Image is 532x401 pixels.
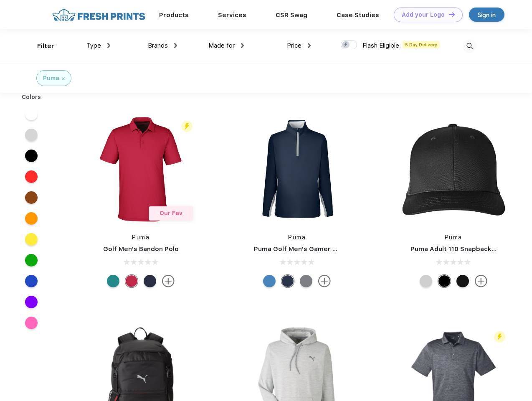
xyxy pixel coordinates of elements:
[254,245,386,253] a: Puma Golf Men's Gamer Golf Quarter-Zip
[218,11,246,19] a: Services
[85,114,196,225] img: func=resize&h=266
[241,43,244,48] img: dropdown.png
[445,234,462,241] a: Puma
[402,11,445,18] div: Add your Logo
[281,275,294,287] div: Navy Blazer
[318,275,331,287] img: more.svg
[43,74,59,83] div: Puma
[241,114,352,225] img: func=resize&h=266
[420,275,432,287] div: Quarry Brt Whit
[449,12,455,17] img: DT
[144,275,156,287] div: Navy Blazer
[107,43,110,48] img: dropdown.png
[174,43,177,48] img: dropdown.png
[103,245,179,253] a: Golf Men's Bandon Polo
[160,210,182,216] span: Our Fav
[288,234,306,241] a: Puma
[15,93,48,102] div: Colors
[287,42,301,49] span: Price
[125,275,138,287] div: Ski Patrol
[37,41,54,51] div: Filter
[475,275,487,287] img: more.svg
[456,275,469,287] div: Pma Blk with Pma Blk
[263,275,276,287] div: Bright Cobalt
[62,77,65,80] img: filter_cancel.svg
[362,42,399,49] span: Flash Eligible
[107,275,119,287] div: Green Lagoon
[148,42,168,49] span: Brands
[398,114,509,225] img: func=resize&h=266
[403,41,440,48] span: 5 Day Delivery
[469,8,504,22] a: Sign in
[463,39,476,53] img: desktop_search.svg
[300,275,312,287] div: Quiet Shade
[162,275,175,287] img: more.svg
[494,331,505,343] img: flash_active_toggle.svg
[132,234,149,241] a: Puma
[86,42,101,49] span: Type
[159,11,189,19] a: Products
[276,11,307,19] a: CSR Swag
[50,8,148,22] img: fo%20logo%202.webp
[208,42,235,49] span: Made for
[438,275,451,287] div: Pma Blk Pma Blk
[478,10,496,20] div: Sign in
[181,121,193,132] img: flash_active_toggle.svg
[308,43,311,48] img: dropdown.png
